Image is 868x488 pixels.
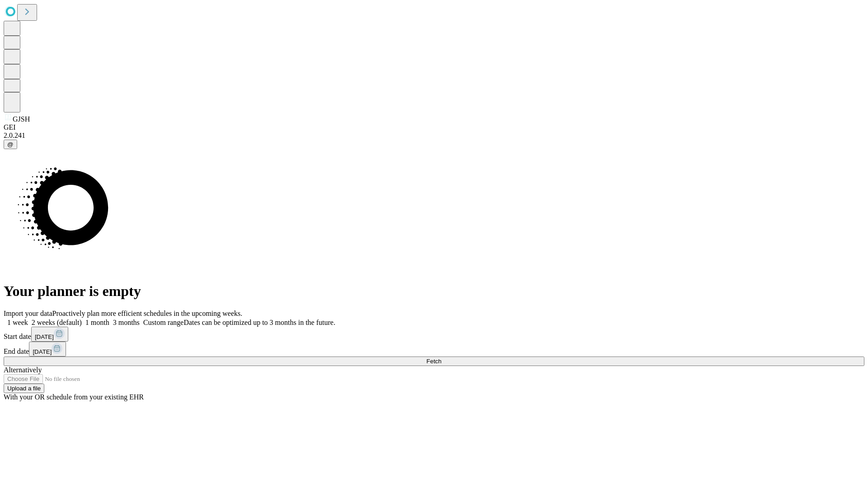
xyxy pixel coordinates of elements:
button: Fetch [4,357,864,366]
h1: Your planner is empty [4,283,864,300]
span: Import your data [4,310,52,317]
button: [DATE] [31,327,68,342]
div: GEI [4,123,864,131]
div: 2.0.241 [4,131,864,140]
button: @ [4,140,17,149]
button: [DATE] [29,342,66,357]
span: @ [7,141,14,148]
span: GJSH [13,115,30,123]
span: Proactively plan more efficient schedules in the upcoming weeks. [52,310,242,317]
span: Custom range [143,319,184,326]
span: 1 month [85,319,109,326]
span: Fetch [426,358,441,365]
span: Dates can be optimized up to 3 months in the future. [184,319,335,326]
span: [DATE] [35,333,54,340]
span: 3 months [113,319,140,326]
span: Alternatively [4,366,42,374]
span: [DATE] [33,348,52,355]
button: Upload a file [4,384,44,393]
div: Start date [4,327,864,342]
div: End date [4,342,864,357]
span: 1 week [7,319,28,326]
span: 2 weeks (default) [32,319,82,326]
span: With your OR schedule from your existing EHR [4,393,144,401]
